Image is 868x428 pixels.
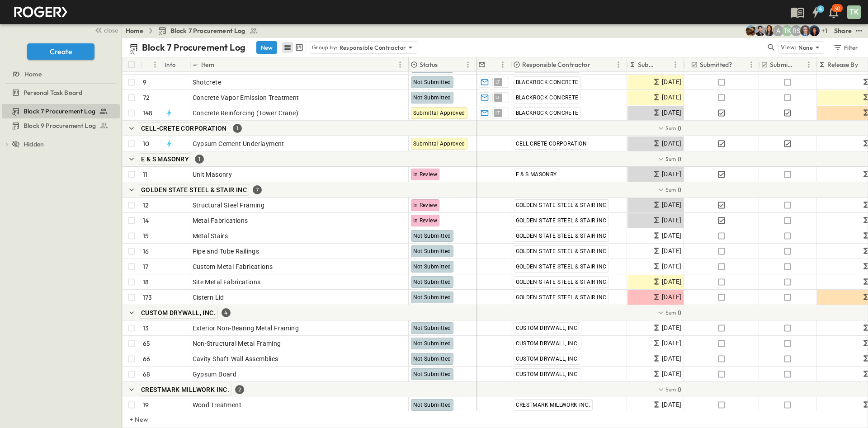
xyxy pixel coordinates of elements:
span: 0 [678,185,681,194]
span: Not Submitted [413,356,451,362]
span: Unit Masonry [193,170,232,179]
button: Menu [670,59,681,70]
span: Home [24,70,42,79]
button: Menu [613,59,624,70]
div: 1 [195,155,204,164]
span: Concrete Vapor Emission Treatment [193,93,299,102]
span: Concrete Reinforcing (Tower Crane) [193,108,299,118]
span: Custom Metal Fabrications [193,262,273,271]
p: 17 [143,262,148,271]
span: Hidden [24,140,44,149]
span: [DATE] [662,353,681,364]
button: Sort [216,60,226,70]
span: 0 [678,385,681,394]
span: In Review [413,202,438,208]
span: Pipe and Tube Railings [193,247,259,256]
span: Shotcrete [193,78,222,87]
span: Not Submitted [413,79,451,85]
button: New [256,41,277,54]
span: BLACKROCK CONCRETE [516,79,579,85]
span: CUSTOM DRYWALL, INC. [516,371,579,377]
button: Menu [803,59,814,70]
button: Sort [660,60,670,70]
span: BLACKROCK CONCRETE [516,94,579,101]
button: Sort [734,60,744,70]
a: Home [126,26,143,35]
span: Non-Structural Metal Framing [193,339,281,348]
span: Not Submitted [413,279,451,285]
span: [DATE] [662,169,681,179]
p: 14 [143,216,149,225]
p: 9 [143,78,146,87]
button: Menu [150,59,160,70]
span: [DATE] [662,400,681,410]
div: Anna Gomez (agomez@guzmangc.com) [773,25,783,36]
a: Personal Task Board [2,86,118,99]
div: Teddy Khuong (tkhuong@guzmangc.com) [782,25,793,36]
button: Sort [439,60,449,70]
p: Sum [665,386,676,393]
img: Rachel Villicana (rvillicana@cahill-sf.com) [745,25,756,36]
button: row view [282,42,293,53]
span: Not Submitted [413,263,451,270]
p: Sum [665,309,676,316]
p: Submitted? [700,60,732,69]
h6: 4 [819,5,822,13]
p: Sum [665,186,676,193]
p: 65 [143,339,150,348]
div: Block 9 Procurement Logtest [2,118,120,133]
span: CELL-CRETE CORPORATION [516,141,587,147]
div: Share [834,26,852,35]
span: 0 [678,124,681,133]
button: Create [27,43,94,60]
button: Menu [497,59,508,70]
p: Status [420,60,438,69]
span: Not Submitted [413,294,451,301]
span: [DATE] [662,230,681,241]
span: Block 7 Procurement Log [24,107,95,116]
span: Block 9 Procurement Log [24,121,96,130]
span: Personal Task Board [24,88,82,97]
button: Filter [830,41,861,54]
span: CUSTOM DRYWALL, INC. [516,340,579,347]
span: GOLDEN STATE STEEL & STAIR INC [516,217,607,224]
p: 148 [143,108,153,118]
div: 4 [222,308,231,317]
p: Sum [665,124,676,132]
p: 15 [143,231,149,240]
span: Block 7 Procurement Log [170,26,245,35]
p: Submittal Approved? [770,60,794,69]
p: 66 [143,354,150,363]
span: GOLDEN STATE STEEL & STAIR INC [516,263,607,270]
p: Release By [827,60,858,69]
p: Group by: [312,43,338,52]
span: CRESTMARK MILLWORK INC. [141,386,229,393]
div: Block 7 Procurement Logtest [2,104,120,118]
span: GOLDEN STATE STEEL & STAIR INC [516,202,607,208]
span: Not Submitted [413,233,451,239]
span: CUSTOM DRYWALL, INC. [516,356,579,362]
span: [DATE] [662,215,681,226]
span: CELL-CRETE CORPORATION [141,125,227,132]
span: Wood Treatment [193,400,242,409]
span: Gypsum Board [193,370,237,379]
span: BLACKROCK CONCRETE [516,110,579,116]
span: Structural Steel Framing [193,201,265,210]
span: 0 [678,308,681,317]
span: LT [495,113,500,113]
span: 0 [678,155,681,164]
p: 30 [834,5,840,12]
img: Jared Salin (jsalin@cahill-sf.com) [800,25,811,36]
p: Sum [665,155,676,163]
span: In Review [413,171,438,178]
span: Cistern Lid [193,293,224,302]
p: View: [781,42,797,52]
span: [DATE] [662,200,681,210]
p: + New [130,415,135,424]
div: table view [281,41,306,54]
div: Info [165,52,176,77]
p: 11 [143,170,147,179]
a: Block 7 Procurement Log [158,26,258,35]
span: [DATE] [662,369,681,379]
